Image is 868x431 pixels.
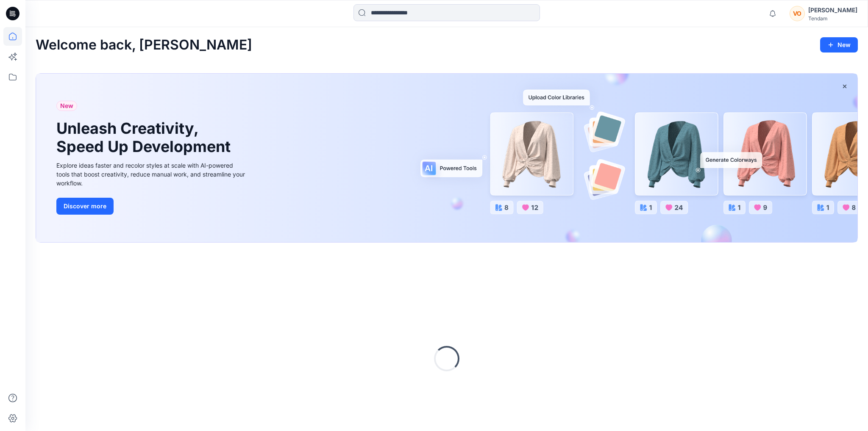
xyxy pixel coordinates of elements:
[790,6,805,21] div: VO
[56,119,234,156] h1: Unleash Creativity, Speed Up Development
[56,161,247,188] div: Explore ideas faster and recolor styles at scale with AI-powered tools that boost creativity, red...
[820,37,858,52] button: New
[36,37,252,53] h2: Welcome back, [PERSON_NAME]
[56,198,114,215] button: Discover more
[56,198,247,215] a: Discover more
[808,15,857,22] div: Tendam
[808,5,857,15] div: [PERSON_NAME]
[60,101,73,111] span: New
